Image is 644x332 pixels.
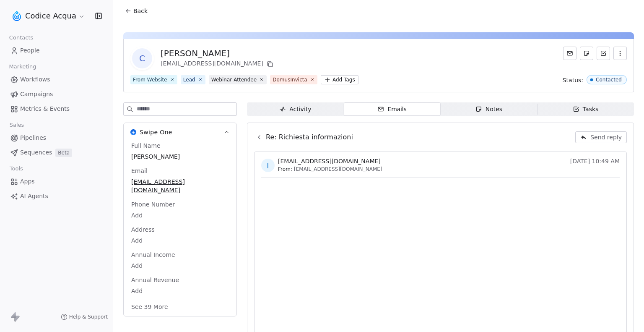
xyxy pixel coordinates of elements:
[69,314,108,320] span: Help & Support
[7,44,106,58] a: People
[7,146,106,159] a: SequencesBeta
[590,133,622,141] span: Send reply
[183,76,195,84] div: Lead
[7,73,106,86] a: Workflows
[570,157,620,165] span: [DATE] 10:49 AM
[278,157,381,165] span: [EMAIL_ADDRESS][DOMAIN_NAME]
[575,131,627,143] button: Send reply
[563,76,583,84] span: Status:
[7,102,106,116] a: Metrics & Events
[20,177,35,186] span: Apps
[130,200,177,209] span: Phone Number
[20,46,40,55] span: People
[130,141,162,150] span: Full Name
[7,87,106,101] a: Campaigns
[124,123,236,141] button: Swipe OneSwipe One
[140,128,172,136] span: Swipe One
[6,119,28,131] span: Sales
[12,11,22,21] img: logo.png
[5,31,37,44] span: Contacts
[596,77,622,83] div: Contacted
[130,251,177,259] span: Annual Income
[278,166,292,173] span: From:
[20,192,48,201] span: AI Agents
[120,3,153,18] button: Back
[279,105,311,114] div: Activity
[20,75,50,84] span: Workflows
[25,10,76,21] span: Codice Acqua
[131,287,229,295] span: Add
[7,131,106,145] a: Pipelines
[321,75,358,84] button: Add Tags
[132,48,152,68] span: C
[294,166,382,173] span: [EMAIL_ADDRESS][DOMAIN_NAME]
[131,261,229,270] span: Add
[131,211,229,220] span: Add
[133,7,148,15] span: Back
[6,162,26,175] span: Tools
[130,129,136,135] img: Swipe One
[20,105,70,113] span: Metrics & Events
[161,47,275,59] div: [PERSON_NAME]
[7,189,106,203] a: AI Agents
[131,152,229,161] span: [PERSON_NAME]
[55,149,72,157] span: Beta
[20,90,53,99] span: Campaigns
[10,9,87,23] button: Codice Acqua
[133,76,167,84] div: From Website
[211,76,257,84] div: Webinar Attendee
[20,133,46,142] span: Pipelines
[573,105,599,114] div: Tasks
[267,160,269,171] div: i
[130,276,181,284] span: Annual Revenue
[615,303,636,324] iframe: Intercom live chat
[124,141,236,316] div: Swipe OneSwipe One
[130,167,149,175] span: Email
[475,105,502,114] div: Notes
[266,132,353,142] span: Re: Richiesta informazioni
[130,225,156,234] span: Address
[126,299,173,314] button: See 39 More
[131,178,229,194] span: [EMAIL_ADDRESS][DOMAIN_NAME]
[131,236,229,245] span: Add
[161,59,275,69] div: [EMAIL_ADDRESS][DOMAIN_NAME]
[7,175,106,188] a: Apps
[61,314,108,320] a: Help & Support
[20,148,52,157] span: Sequences
[273,76,307,84] div: DomusInvicta
[5,60,40,73] span: Marketing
